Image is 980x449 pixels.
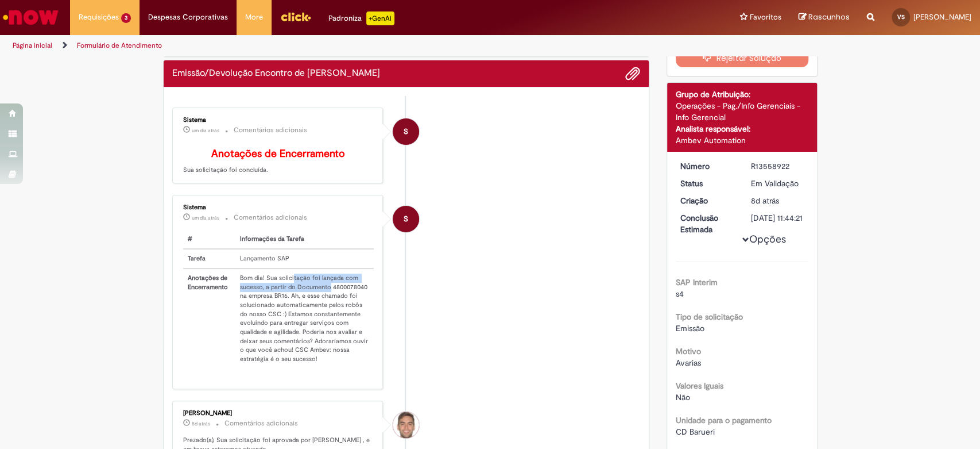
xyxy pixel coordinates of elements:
b: Tipo de solicitação [676,312,743,322]
span: 5d atrás [192,420,210,427]
small: Comentários adicionais [234,125,307,135]
span: Despesas Corporativas [148,11,228,23]
button: Rejeitar Solução [676,49,808,67]
th: Informações da Tarefa [235,230,374,249]
p: +GenAi [366,11,394,25]
a: Página inicial [13,41,52,50]
div: Em Validação [751,178,804,189]
div: Analista responsável: [676,123,808,135]
small: Comentários adicionais [234,213,307,222]
span: S [404,205,408,233]
div: Grupo de Atribuição: [676,89,808,100]
b: Anotações de Encerramento [211,147,345,160]
b: Unidade para o pagamento [676,415,772,425]
span: Não [676,392,690,402]
div: [PERSON_NAME] [183,410,374,417]
div: 23/09/2025 12:50:16 [751,195,804,206]
dt: Criação [672,195,742,206]
ul: Trilhas de página [9,35,645,56]
dt: Conclusão Estimada [672,212,742,235]
span: More [245,11,263,23]
span: s4 [676,289,684,299]
dt: Número [672,160,742,172]
div: Rodrigo Amorim Bianchini [393,412,419,438]
span: 3 [121,13,131,23]
dt: Status [672,178,742,189]
span: Requisições [79,11,119,23]
span: [PERSON_NAME] [913,12,971,22]
time: 26/09/2025 13:44:22 [192,420,210,427]
div: System [393,118,419,145]
b: Motivo [676,346,701,356]
span: um dia atrás [192,127,219,134]
h2: Emissão/Devolução Encontro de Contas Fornecedor Histórico de tíquete [172,68,380,79]
span: um dia atrás [192,214,219,221]
span: CD Barueri [676,427,715,437]
img: ServiceNow [1,6,60,29]
span: Avarias [676,358,701,368]
div: System [393,206,419,232]
time: 29/09/2025 09:44:26 [192,214,219,221]
span: S [404,118,408,145]
div: [DATE] 11:44:21 [751,212,804,224]
a: Formulário de Atendimento [77,41,162,50]
img: click_logo_yellow_360x200.png [280,8,311,25]
div: Operações - Pag./Info Gerenciais - Info Gerencial [676,100,808,123]
div: Sistema [183,117,374,124]
th: # [183,230,235,249]
span: 8d atrás [751,195,779,206]
b: Valores Iguais [676,381,723,391]
span: Favoritos [750,11,781,23]
a: Rascunhos [799,12,850,23]
span: Rascunhos [808,11,850,22]
p: Sua solicitação foi concluída. [183,148,374,175]
div: Ambev Automation [676,135,808,146]
th: Anotações de Encerramento [183,268,235,369]
button: Adicionar anexos [625,66,640,81]
small: Comentários adicionais [224,419,298,428]
span: VS [897,13,905,21]
time: 23/09/2025 12:50:16 [751,195,779,206]
div: Padroniza [328,11,394,25]
div: Sistema [183,204,374,211]
b: SAP Interim [676,277,718,287]
time: 29/09/2025 09:44:29 [192,127,219,134]
td: Bom dia! Sua solicitação foi lançada com sucesso, a partir do Documento 4800078040 na empresa BR1... [235,268,374,369]
td: Lançamento SAP [235,249,374,268]
div: R13558922 [751,160,804,172]
th: Tarefa [183,249,235,268]
span: Emissão [676,323,704,333]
